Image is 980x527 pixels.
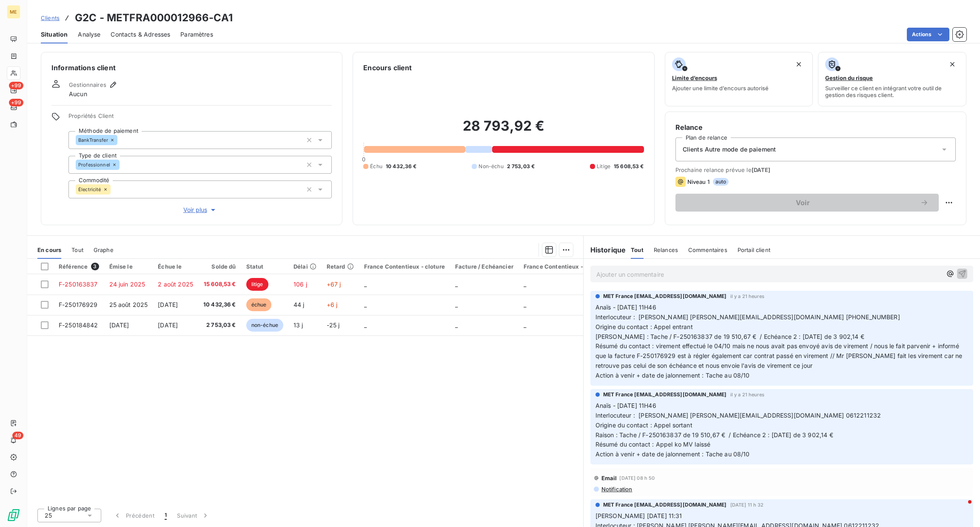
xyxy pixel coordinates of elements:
[524,301,526,308] span: _
[117,136,124,144] input: Ajouter une valeur
[675,122,956,132] h6: Relance
[951,498,971,518] iframe: Intercom live chat
[455,301,458,308] span: _
[69,90,87,98] span: Aucun
[94,246,114,253] span: Graphe
[293,281,307,288] span: 106 j
[524,281,526,288] span: _
[183,206,217,214] span: Voir plus
[363,63,412,73] h6: Encours client
[37,246,61,253] span: En cours
[675,194,939,212] button: Voir
[688,246,727,253] span: Commentaires
[687,178,709,185] span: Niveau 1
[160,507,172,524] button: 1
[59,263,99,270] div: Référence
[59,321,98,329] span: F-250184842
[246,278,268,291] span: litige
[818,52,966,106] button: Gestion du risqueSurveiller ce client en intégrant votre outil de gestion des risques client.
[203,321,236,329] span: 2 753,03 €
[293,301,305,308] span: 44 j
[109,301,148,308] span: 25 août 2025
[327,281,341,288] span: +67 j
[595,431,833,438] span: Raison : Tache / F-250163837 de 19 510,67 € / Echéance 2 : [DATE] de 3 902,14 €
[455,321,458,329] span: _
[601,475,617,481] span: Email
[595,412,881,419] span: Interlocuteur : [PERSON_NAME] [PERSON_NAME][EMAIL_ADDRESS][DOMAIN_NAME] 0612211232
[603,292,727,300] span: MET France [EMAIL_ADDRESS][DOMAIN_NAME]
[595,304,964,379] span: Anaïs - [DATE] 11H46 Interlocuteur : [PERSON_NAME] [PERSON_NAME][EMAIL_ADDRESS][DOMAIN_NAME] [PHO...
[730,502,764,507] span: [DATE] 11 h 32
[51,63,332,73] h6: Informations client
[41,14,60,21] span: Clients
[71,246,83,253] span: Tout
[45,511,52,520] span: 25
[738,246,770,253] span: Portail client
[158,321,178,329] span: [DATE]
[9,82,23,89] span: +99
[364,301,367,308] span: _
[364,263,445,270] div: France Contentieux - cloture
[327,321,340,329] span: -25 j
[68,205,332,215] button: Voir plus
[675,166,956,173] span: Prochaine relance prévue le
[507,163,535,170] span: 2 753,03 €
[825,74,873,81] span: Gestion du risque
[203,301,236,309] span: 10 432,36 €
[158,281,193,288] span: 2 août 2025
[370,163,382,170] span: Échu
[631,246,644,253] span: Tout
[78,137,108,143] span: BankTransfer
[713,178,729,186] span: auto
[41,30,68,39] span: Situation
[665,52,813,106] button: Limite d’encoursAjouter une limite d’encours autorisé
[180,30,213,39] span: Paramètres
[455,263,513,270] div: Facture / Echéancier
[597,163,610,170] span: Litige
[41,14,60,22] a: Clients
[524,321,526,329] span: _
[363,117,644,143] h2: 28 793,92 €
[364,281,367,288] span: _
[686,199,920,206] span: Voir
[595,421,692,429] span: Origine du contact : Appel sortant
[78,30,100,39] span: Analyse
[584,245,626,255] h6: Historique
[109,263,148,270] div: Émise le
[595,441,711,448] span: Résumé du contact : Appel ko MV laissé
[479,163,503,170] span: Non-échu
[362,156,365,163] span: 0
[246,319,283,332] span: non-échue
[364,321,367,329] span: _
[246,298,272,311] span: échue
[78,187,101,192] span: Électricité
[75,10,233,26] h3: G2C - METFRA000012966-CA1
[595,512,682,519] span: [PERSON_NAME] [DATE] 11:31
[172,507,215,524] button: Suivant
[12,432,23,439] span: 49
[108,507,160,524] button: Précédent
[614,163,644,170] span: 15 608,53 €
[730,392,764,397] span: il y a 21 heures
[619,475,655,481] span: [DATE] 08 h 50
[9,99,23,106] span: +99
[654,246,678,253] span: Relances
[601,486,632,493] span: Notification
[524,263,612,270] div: France Contentieux - ouverture
[203,263,236,270] div: Solde dû
[327,263,354,270] div: Retard
[158,263,193,270] div: Échue le
[730,294,764,299] span: il y a 21 heures
[111,30,170,39] span: Contacts & Adresses
[246,263,283,270] div: Statut
[120,161,126,169] input: Ajouter une valeur
[293,263,316,270] div: Délai
[109,321,129,329] span: [DATE]
[386,163,417,170] span: 10 432,36 €
[59,301,98,308] span: F-250176929
[78,162,110,167] span: Professionnel
[752,166,771,173] span: [DATE]
[91,263,99,270] span: 3
[203,280,236,289] span: 15 608,53 €
[683,145,776,154] span: Clients Autre mode de paiement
